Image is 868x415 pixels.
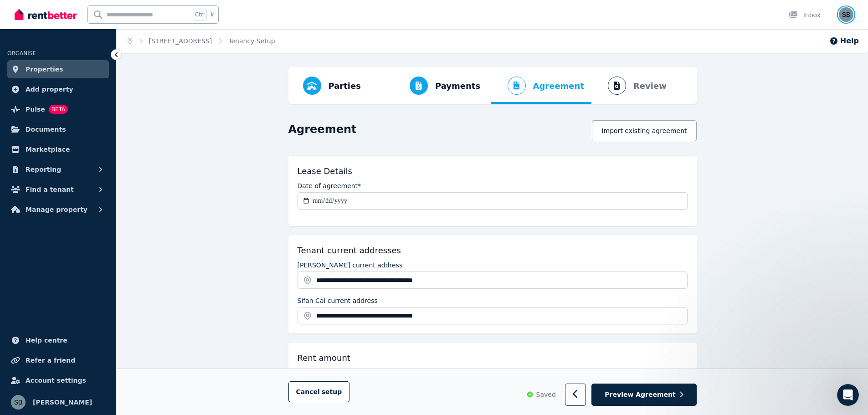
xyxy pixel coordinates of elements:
[26,204,87,215] span: Manage property
[26,184,74,195] span: Find a tenant
[73,307,108,313] span: Messages
[26,355,75,366] span: Refer a friend
[298,296,378,305] label: Sifan Cai current address
[144,307,159,313] span: Help
[30,75,65,84] div: RentBetter
[9,74,20,85] img: Earl avatar
[7,351,109,369] a: Refer a friend
[15,8,77,21] img: RentBetter
[322,388,342,397] span: setup
[61,284,121,321] button: Messages
[7,80,109,98] a: Add property
[789,10,821,20] div: Inbox
[7,60,109,78] a: Properties
[7,160,109,179] button: Reporting
[26,84,73,95] span: Add property
[298,244,401,257] h5: Tenant current addresses
[122,284,182,321] button: Help
[160,4,176,20] div: Close
[30,66,610,73] span: Hey there 👋 Welcome to RentBetter! On RentBetter, taking control and managing your property is ea...
[605,390,675,400] span: Preview Agreement
[26,164,61,175] span: Reporting
[536,390,556,400] span: Saved
[7,200,109,219] button: Manage property
[298,181,361,190] label: Date of agreement*
[288,67,697,104] nav: Progress
[26,144,70,155] span: Marketplace
[296,67,368,104] button: Parties
[7,331,109,349] a: Help centre
[30,32,545,40] span: Hey there 👋 Welcome to RentBetter! On RentBetter, taking control and managing your property is ea...
[298,165,352,178] h5: Lease Details
[13,33,24,44] img: Rochelle avatar
[7,140,109,159] a: Marketplace
[67,4,117,20] h1: Messages
[393,67,488,104] button: Payments
[9,40,20,51] img: Earl avatar
[7,371,109,389] a: Account settings
[533,80,585,92] span: Agreement
[30,41,65,51] div: RentBetter
[42,256,140,275] button: Send us a message
[117,29,286,53] nav: Breadcrumb
[49,105,68,114] span: BETA
[298,368,688,377] label: The weekly rent amount is:*
[839,7,853,22] img: Sam Berrell
[329,80,361,92] span: Parties
[193,9,207,20] span: Ctrl
[592,120,696,141] button: Import existing agreement
[26,64,63,75] span: Properties
[21,307,40,313] span: Home
[33,397,92,408] span: [PERSON_NAME]
[13,67,24,77] img: Rochelle avatar
[26,124,66,135] span: Documents
[288,122,357,137] h1: Agreement
[17,40,28,51] img: Jodie avatar
[17,74,28,85] img: Jodie avatar
[491,67,592,104] button: Agreement
[26,104,45,115] span: Pulse
[149,37,212,45] a: [STREET_ADDRESS]
[288,382,350,403] button: Cancelsetup
[837,384,859,406] iframe: Intercom live chat
[7,50,36,56] span: ORGANISE
[228,36,275,46] span: Tenancy Setup
[11,395,26,410] img: Sam Berrell
[296,389,342,396] span: Cancel
[435,80,480,92] span: Payments
[7,100,109,118] a: PulseBETA
[67,75,92,84] div: • [DATE]
[7,120,109,138] a: Documents
[211,11,214,18] span: k
[67,41,92,51] div: • [DATE]
[7,180,109,199] button: Find a tenant
[26,335,67,346] span: Help centre
[591,384,696,406] button: Preview Agreement
[26,375,86,386] span: Account settings
[298,261,403,270] label: [PERSON_NAME] current address
[829,36,859,46] button: Help
[298,352,350,364] h5: Rent amount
